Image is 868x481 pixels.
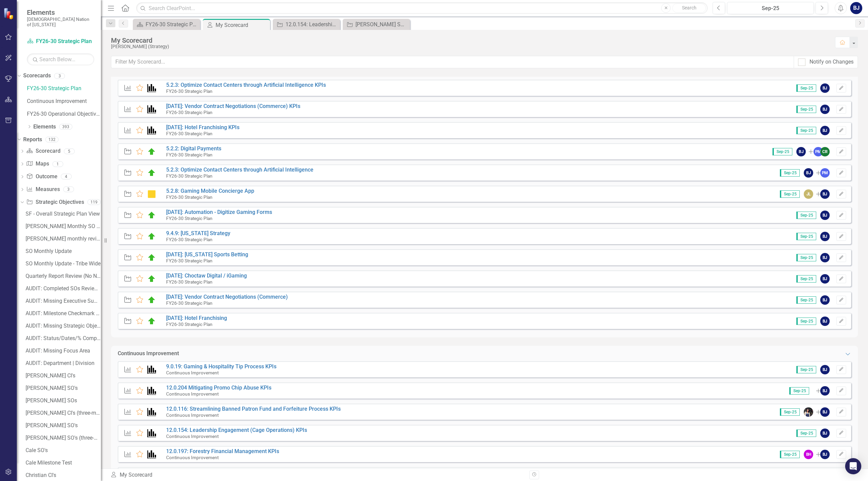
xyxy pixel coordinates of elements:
[804,450,813,459] div: BH
[26,360,101,366] div: AUDIT: Department | Division
[111,37,828,44] div: My Scorecard
[24,296,101,306] a: AUDIT: Missing Executive Summaries
[166,300,213,306] small: FY26-30 Strategic Plan
[166,272,247,279] a: [DATE]: Choctaw Digital / iGaming
[147,211,156,219] img: On Target
[166,258,213,263] small: FY26-30 Strategic Plan
[26,323,101,329] div: AUDIT: Missing Strategic Objective Goals
[61,174,72,180] div: 4
[820,450,830,459] div: BJ
[26,186,60,193] a: Measures
[26,223,101,229] div: [PERSON_NAME] Monthly SO Review - All
[796,275,816,283] span: Sep-25
[24,445,101,456] a: Cale SO's
[111,56,794,68] input: Filter My Scorecard...
[147,190,156,198] img: Caution
[27,38,94,45] a: FY26-30 Strategic Plan
[26,160,49,168] a: Maps
[26,373,101,379] div: [PERSON_NAME] CI's
[26,385,101,391] div: [PERSON_NAME] SO's
[26,173,57,181] a: Outcome
[24,271,101,282] a: Quarterly Report Review (No Next Steps)
[166,406,341,412] a: 12.0.116: Streamlining Banned Patron Fund and Forfeiture Process KPIs
[166,251,248,258] a: [DATE]: [US_STATE] Sports Betting
[166,145,221,152] a: 5.2.2: Digital Payments
[147,148,156,156] img: On Target
[147,275,156,283] img: On Target
[166,315,227,321] a: [DATE]: Hotel Franchising
[780,169,800,177] span: Sep-25
[820,211,830,220] div: BJ
[146,20,198,29] div: FY26-30 Strategic Plan
[147,126,156,135] img: Performance Management
[216,21,268,29] div: My Scorecard
[147,232,156,240] img: On Target
[26,236,101,242] div: [PERSON_NAME] monthly review report - SOs and CIs (updated)
[166,427,307,433] a: 12.0.154: Leadership Engagement (Cage Operations) KPIs
[26,248,101,254] div: SO Monthly Update
[147,169,156,177] img: On Target
[672,3,706,13] button: Search
[147,105,156,113] img: Performance Management
[147,254,156,262] img: On Target
[26,147,60,155] a: Scorecard
[820,274,830,284] div: BJ
[3,8,15,20] img: ClearPoint Strategy
[23,136,42,144] a: Reports
[52,161,63,167] div: 1
[166,166,313,173] a: 5.2.3: Optimize Contact Centers through Artificial Intelligence
[820,105,830,114] div: BJ
[166,82,326,88] a: 5.2.3: Optimize Contact Centers through Artificial Intelligence KPIs
[166,194,213,200] small: FY26-30 Strategic Plan
[24,457,101,468] a: Cale Milestone Test
[796,296,816,304] span: Sep-25
[23,72,51,80] a: Scorecards
[166,391,219,397] small: Continuous Improvement
[27,8,94,16] span: Elements
[814,147,823,156] div: PM
[820,429,830,438] div: BJ
[26,398,101,404] div: [PERSON_NAME] SOs
[26,310,101,317] div: AUDIT: Milestone Checkmark Report
[166,188,254,194] a: 5.2.8: Gaming Mobile Concierge App
[26,348,101,354] div: AUDIT: Missing Focus Area
[63,187,74,192] div: 3
[796,106,816,113] span: Sep-25
[820,189,830,199] div: BJ
[26,198,84,206] a: Strategic Objectives
[796,84,816,92] span: Sep-25
[166,370,219,375] small: Continuous Improvement
[24,408,101,418] a: [PERSON_NAME] CI's (three-month view)
[780,451,800,458] span: Sep-25
[24,370,101,381] a: [PERSON_NAME] CI's
[166,124,239,131] a: [DATE]: Hotel Franchising KPIs
[24,283,101,294] a: AUDIT: Completed SOs Review (Monthly)
[804,168,813,178] div: BJ
[344,20,408,29] a: [PERSON_NAME] SO's (three-month view)
[59,124,72,129] div: 393
[147,429,156,437] img: Performance Management
[26,298,101,304] div: AUDIT: Missing Executive Summaries
[27,16,94,28] small: [DEMOGRAPHIC_DATA] Nation of [US_STATE]
[796,147,806,156] div: BJ
[27,53,94,65] input: Search Below...
[118,350,179,358] div: Continuous Improvement
[820,83,830,93] div: BJ
[355,20,408,29] div: [PERSON_NAME] SO's (three-month view)
[845,458,861,474] div: Open Intercom Messenger
[166,237,213,242] small: FY26-30 Strategic Plan
[166,110,213,115] small: FY26-30 Strategic Plan
[24,233,101,244] a: [PERSON_NAME] monthly review report - SOs and CIs (updated)
[147,84,156,92] img: Performance Management
[27,98,101,105] a: Continuous Improvement
[789,387,809,395] span: Sep-25
[26,435,101,441] div: [PERSON_NAME] SO's (three-month view)
[850,2,862,14] button: BJ
[820,295,830,305] div: BJ
[166,322,213,327] small: FY26-30 Strategic Plan
[110,471,155,479] div: My Scorecard
[24,246,101,257] a: SO Monthly Update
[166,455,219,460] small: Continuous Improvement
[26,211,101,217] div: SF - Overall Strategic Plan View
[166,294,288,300] a: [DATE]: Vendor Contract Negotiations (Commerce)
